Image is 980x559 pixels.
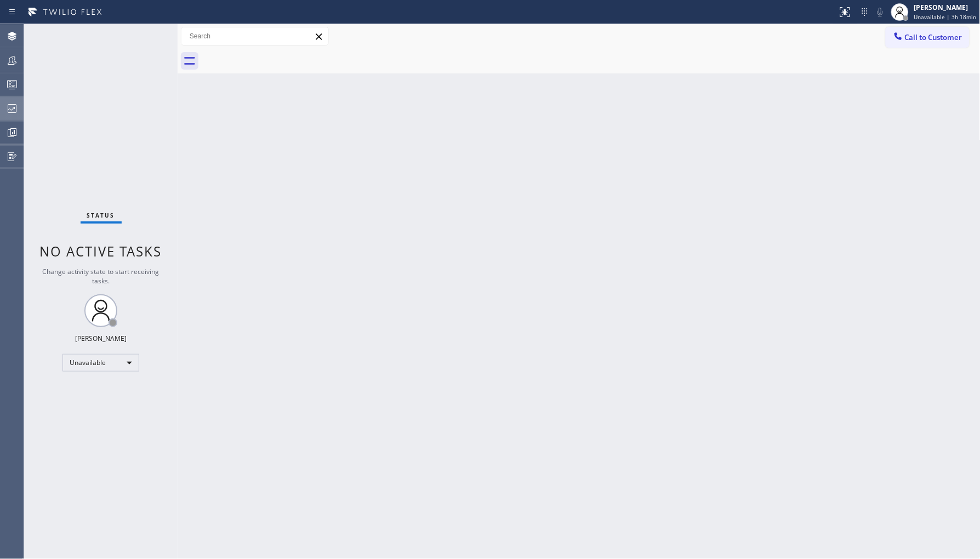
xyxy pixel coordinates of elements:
[873,4,888,20] button: Mute
[75,334,127,343] div: [PERSON_NAME]
[40,242,162,260] span: No active tasks
[914,3,977,12] div: [PERSON_NAME]
[886,27,970,48] button: Call to Customer
[43,267,159,286] span: Change activity state to start receiving tasks.
[905,32,962,42] span: Call to Customer
[181,27,328,45] input: Search
[914,13,977,21] span: Unavailable | 3h 18min
[62,354,139,372] div: Unavailable
[87,212,115,219] span: Status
